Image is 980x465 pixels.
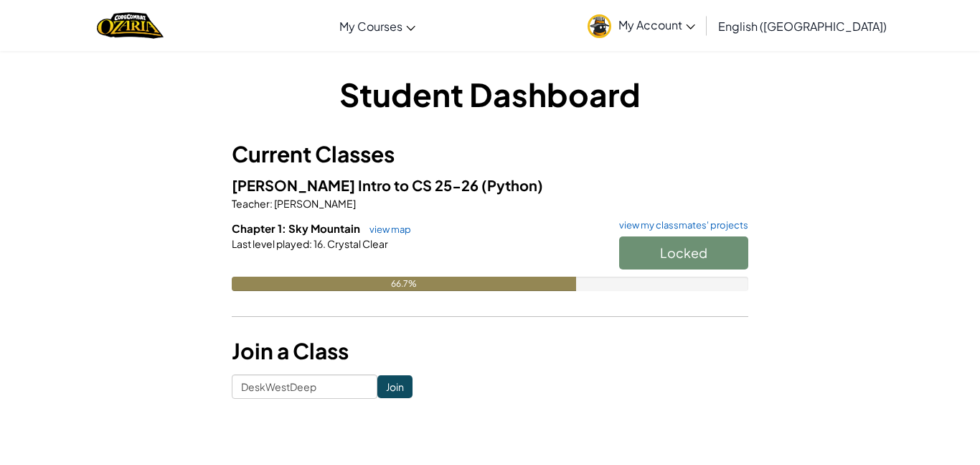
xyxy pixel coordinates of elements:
[270,197,273,210] span: :
[273,197,356,210] span: [PERSON_NAME]
[588,14,611,38] img: avatar
[232,138,748,170] h3: Current Classes
[612,221,748,230] a: view my classmates' projects
[618,17,695,32] span: My Account
[232,72,748,116] h1: Student Dashboard
[312,237,326,250] span: 16.
[718,19,887,34] span: English ([GEOGRAPHIC_DATA])
[232,374,377,399] input: <Enter Class Code>
[97,11,164,40] img: Home
[362,224,411,235] a: view map
[332,6,423,45] a: My Courses
[309,237,312,250] span: :
[711,6,894,45] a: English ([GEOGRAPHIC_DATA])
[580,3,702,48] a: My Account
[481,176,543,194] span: (Python)
[97,11,164,40] a: Ozaria by CodeCombat logo
[232,277,576,291] div: 66.7%
[232,221,362,235] span: Chapter 1: Sky Mountain
[232,237,309,250] span: Last level played
[326,237,388,250] span: Crystal Clear
[232,197,270,210] span: Teacher
[339,19,402,34] span: My Courses
[377,375,413,398] input: Join
[232,335,748,367] h3: Join a Class
[232,176,481,194] span: [PERSON_NAME] Intro to CS 25-26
